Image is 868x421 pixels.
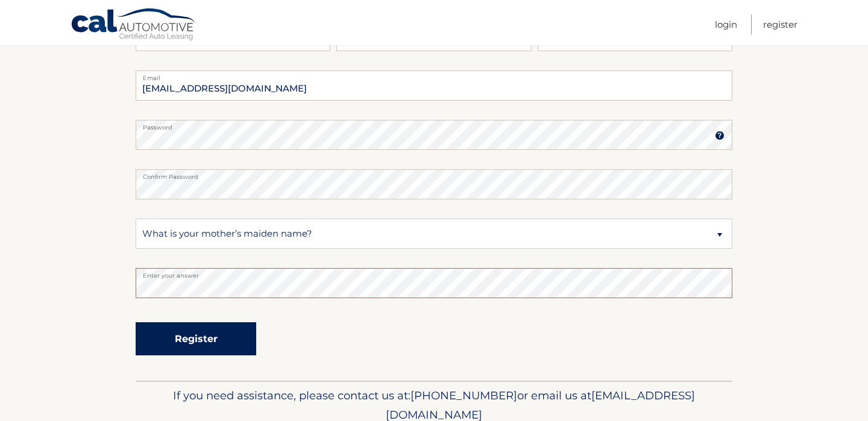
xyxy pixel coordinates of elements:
label: Password [136,120,732,129]
label: Email [136,70,732,80]
input: Email [136,70,732,101]
img: tooltip.svg [715,131,725,140]
a: Register [763,14,797,34]
label: Enter your answer [136,268,732,278]
button: Register [136,322,256,355]
a: Login [715,14,737,34]
a: Cal Automotive [71,8,197,43]
span: [PHONE_NUMBER] [410,388,517,402]
label: Confirm Password [136,169,732,179]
